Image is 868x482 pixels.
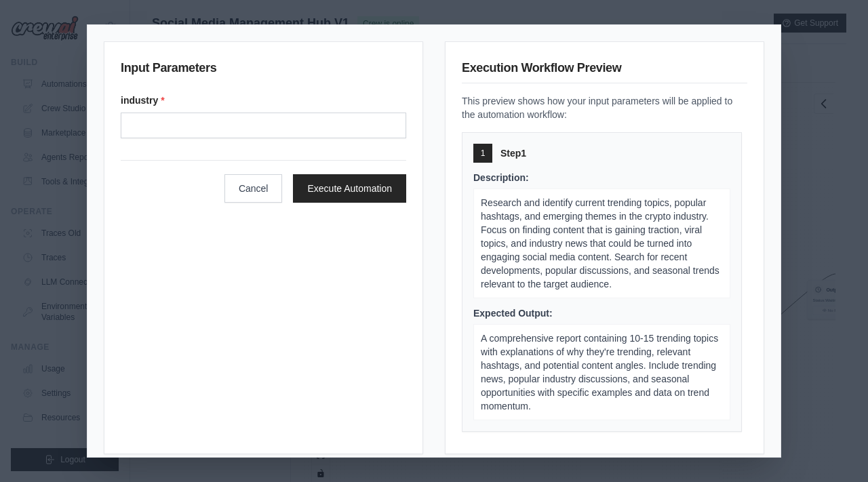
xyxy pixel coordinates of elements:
span: Description: [473,172,529,183]
span: 1 [481,148,486,159]
span: Research and identify current trending topics, popular hashtags, and emerging themes in the crypt... [481,197,719,289]
button: Execute Automation [293,174,406,203]
span: Expected Output: [473,308,553,319]
h3: Execution Workflow Preview [462,58,747,83]
label: industry [121,94,406,107]
span: Step 1 [500,146,526,160]
span: A comprehensive report containing 10-15 trending topics with explanations of why they're trending... [481,333,718,411]
p: This preview shows how your input parameters will be applied to the automation workflow: [462,94,747,121]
